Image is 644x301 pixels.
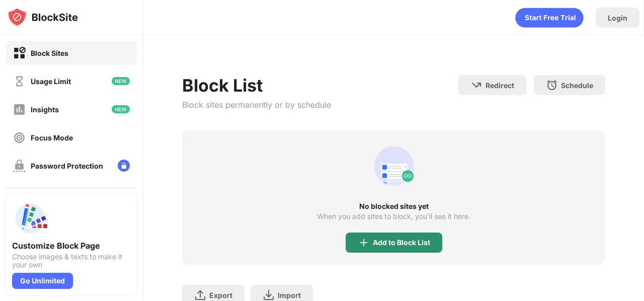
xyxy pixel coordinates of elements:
[31,162,103,170] div: Password Protection
[317,212,470,220] div: When you add sites to block, you’ll see it here.
[31,105,59,114] div: Insights
[31,133,73,142] div: Focus Mode
[13,131,26,144] img: focus-off.svg
[12,273,73,289] div: Go Unlimited
[561,81,593,90] div: Schedule
[182,100,331,110] div: Block sites permanently or by schedule
[370,142,418,190] div: animation
[31,49,68,57] div: Block Sites
[7,7,78,27] img: logo-blocksite.svg
[209,291,232,299] div: Export
[31,77,71,86] div: Usage Limit
[373,239,430,247] div: Add to Block List
[13,47,26,59] img: block-on.svg
[486,81,514,90] div: Redirect
[13,103,26,116] img: insights-off.svg
[13,160,26,172] img: password-protection-off.svg
[608,14,627,22] div: Login
[13,75,26,88] img: time-usage-off.svg
[12,253,131,269] div: Choose images & texts to make it your own
[182,75,331,96] div: Block List
[12,241,131,251] div: Customize Block Page
[182,202,605,210] div: No blocked sites yet
[112,105,130,113] img: new-icon.svg
[118,160,130,172] img: lock-menu.svg
[515,8,584,28] div: animation
[278,291,301,299] div: Import
[12,200,48,237] img: push-custom-page.svg
[112,77,130,85] img: new-icon.svg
